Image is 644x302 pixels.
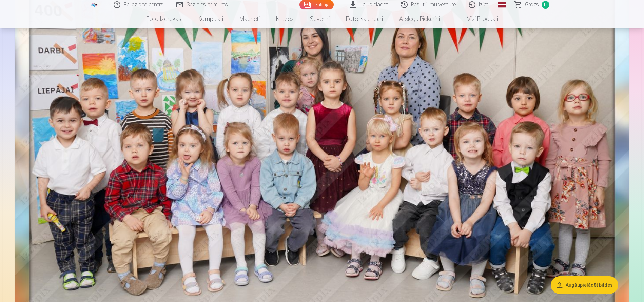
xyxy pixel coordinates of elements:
img: /fa1 [91,3,98,7]
a: Foto kalendāri [338,9,391,28]
a: Foto izdrukas [138,9,190,28]
span: Grozs [525,1,539,9]
button: Augšupielādēt bildes [551,276,618,294]
span: 0 [542,1,549,9]
a: Suvenīri [302,9,338,28]
a: Magnēti [231,9,268,28]
a: Atslēgu piekariņi [391,9,448,28]
a: Krūzes [268,9,302,28]
a: Komplekti [190,9,231,28]
a: Visi produkti [448,9,506,28]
